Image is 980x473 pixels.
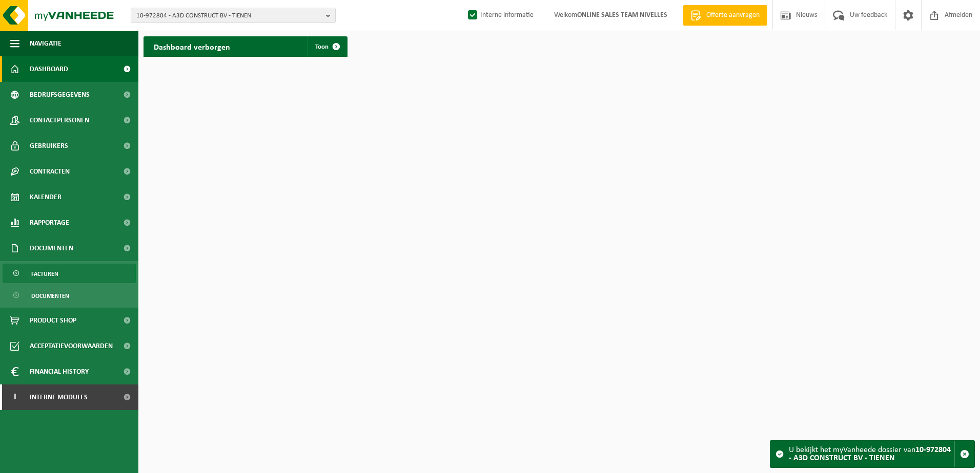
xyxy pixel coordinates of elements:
span: Gebruikers [30,133,68,159]
a: Offerte aanvragen [683,5,767,26]
span: Documenten [31,286,69,306]
span: Navigatie [30,31,62,56]
span: Bedrijfsgegevens [30,82,90,107]
button: 10-972804 - A3D CONSTRUCT BV - TIENEN [131,8,336,23]
div: U bekijkt het myVanheede dossier van [789,441,954,467]
span: 10-972804 - A3D CONSTRUCT BV - TIENEN [136,8,322,24]
strong: 10-972804 - A3D CONSTRUCT BV - TIENEN [789,446,951,462]
span: Contactpersonen [30,107,89,133]
span: Toon [315,44,329,50]
span: Documenten [30,235,73,261]
h2: Dashboard verborgen [144,36,240,56]
span: I [10,384,19,410]
span: Financial History [30,359,89,384]
span: Rapportage [30,210,69,235]
span: Offerte aanvragen [704,10,762,20]
a: Facturen [3,264,136,283]
span: Interne modules [30,384,88,410]
span: Facturen [31,264,58,284]
span: Dashboard [30,56,68,82]
strong: ONLINE SALES TEAM NIVELLES [577,11,667,19]
span: Product Shop [30,308,76,333]
span: Acceptatievoorwaarden [30,333,113,359]
span: Contracten [30,159,70,184]
a: Toon [307,36,346,57]
a: Documenten [3,286,136,305]
span: Kalender [30,184,62,210]
label: Interne informatie [466,8,534,23]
